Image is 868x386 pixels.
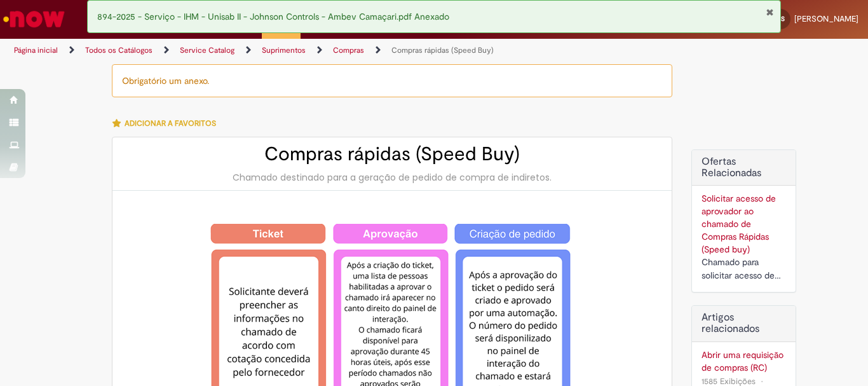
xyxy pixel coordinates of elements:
a: Suprimentos [262,45,306,55]
button: Adicionar a Favoritos [112,110,223,137]
a: Todos os Catálogos [85,45,153,55]
a: Abrir uma requisição de compras (RC) [702,348,786,374]
img: ServiceNow [1,6,67,32]
ul: Trilhas de página [10,39,569,62]
div: Obrigatório um anexo. [112,64,672,97]
h3: Artigos relacionados [702,312,786,334]
h2: Ofertas Relacionadas [702,156,786,179]
a: Compras [333,45,364,55]
span: [PERSON_NAME] [794,13,858,24]
div: Chamado para solicitar acesso de aprovador ao ticket de Speed buy [702,256,786,282]
button: Fechar Notificação [766,7,774,17]
a: Página inicial [14,45,58,55]
span: 894-2025 - Serviço - IHM - Unisab II - Johnson Controls - Ambev Camaçari.pdf Anexado [97,11,449,22]
span: Adicionar a Favoritos [125,118,216,128]
div: Ofertas Relacionadas [691,149,796,293]
a: Compras rápidas (Speed Buy) [391,45,494,55]
a: Solicitar acesso de aprovador ao chamado de Compras Rápidas (Speed buy) [702,193,776,255]
a: Service Catalog [180,45,234,55]
div: Chamado destinado para a geração de pedido de compra de indiretos. [125,171,659,184]
h2: Compras rápidas (Speed Buy) [125,144,659,165]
